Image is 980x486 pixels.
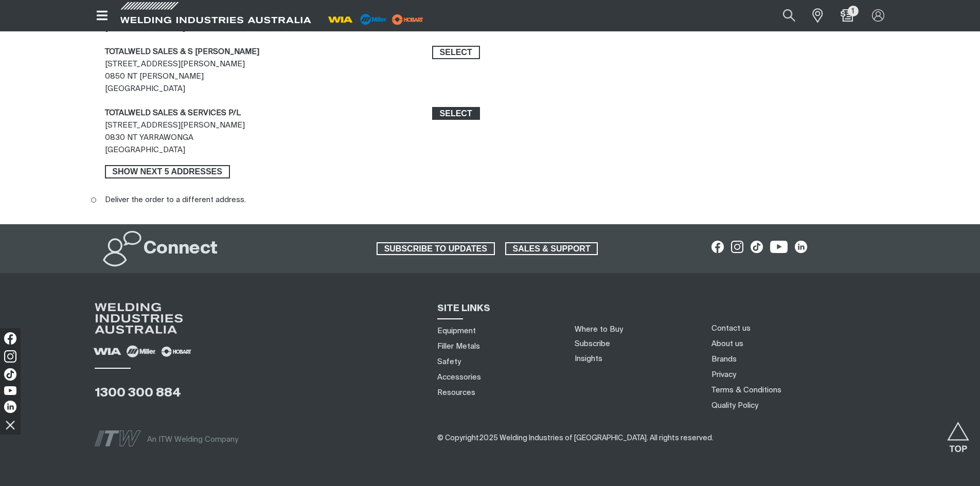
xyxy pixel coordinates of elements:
[437,372,481,383] a: Accessories
[440,107,472,120] span: Select
[711,354,737,365] a: Brands
[437,341,480,352] a: Filler Metals
[377,242,495,256] a: SUBSCRIBE TO UPDATES
[575,340,610,348] a: Subscribe
[437,356,461,367] a: Safety
[90,191,480,210] label: Deliver the order to a different address.
[505,242,598,256] a: SALES & SUPPORT
[4,332,16,345] img: Facebook
[772,4,807,27] button: Search products
[434,323,562,401] nav: Sitemap
[112,165,222,178] span: Show next 5 addresses
[711,338,743,349] a: About us
[105,48,259,56] span: TOTALWELD SALES & S [PERSON_NAME]
[708,321,905,413] nav: Footer
[4,350,16,363] img: Instagram
[711,323,751,334] a: Contact us
[711,400,758,411] a: Quality Policy
[95,387,181,399] a: 1300 300 884
[575,326,623,333] a: Where to Buy
[389,15,426,23] a: miller
[437,326,476,336] a: Equipment
[711,385,781,395] a: Terms & Conditions
[437,435,714,442] span: © Copyright 2025 Welding Industries of [GEOGRAPHIC_DATA] . All rights reserved.
[2,416,19,434] img: hide socials
[440,46,472,59] span: Select
[4,386,16,395] img: YouTube
[437,387,475,398] a: Resources
[4,401,16,413] img: LinkedIn
[105,44,293,105] span: [STREET_ADDRESS][PERSON_NAME] 0850 NT [PERSON_NAME] [GEOGRAPHIC_DATA]
[711,369,736,380] a: Privacy
[947,422,970,445] button: Scroll to top
[378,242,494,256] span: SUBSCRIBE TO UPDATES
[105,104,293,156] span: [STREET_ADDRESS][PERSON_NAME] 0830 NT YARRAWONGA [GEOGRAPHIC_DATA]
[437,434,714,442] span: ​​​​​​​​​​​​​​​​​​ ​​​​​​
[144,238,218,260] h2: Connect
[575,355,602,363] a: Insights
[105,165,230,178] button: Show next 5 addresses
[4,368,16,381] img: TikTok
[432,107,480,120] button: Select address: TOTALWELD SALES & SERVICES P/L 23 MCCOURT ROAD 0830 NT YARRAWONGA Australia
[432,46,480,59] button: Select address: TOTALWELD SALES & S KATHERINE 15 CRAWFORD STREET 0850 NT KATHERINE Australia
[506,242,597,256] span: SALES & SUPPORT
[147,436,238,443] span: An ITW Welding Company
[759,4,807,27] input: Product name or item number...
[437,304,490,313] span: SITE LINKS
[389,12,426,27] img: miller
[105,109,241,117] span: TOTALWELD SALES & SERVICES P/L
